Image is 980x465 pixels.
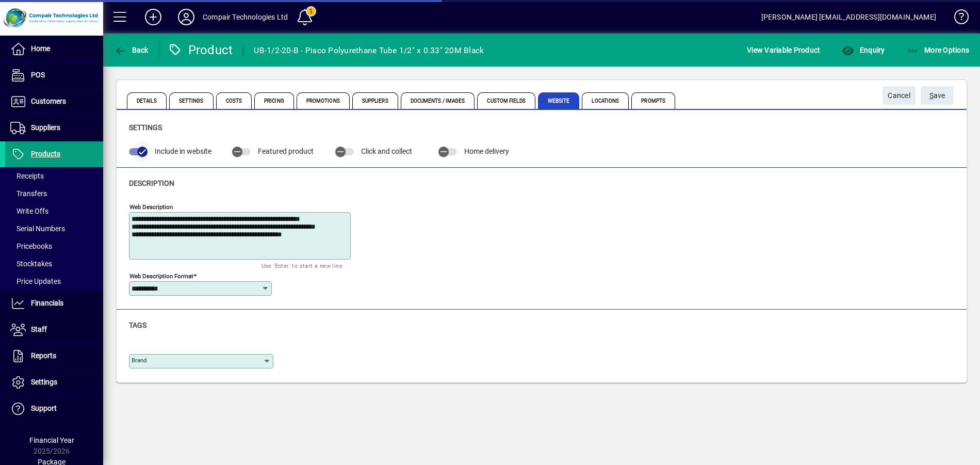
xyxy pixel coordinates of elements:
span: Custom Fields [477,92,535,109]
span: Financials [31,299,63,307]
span: Costs [216,92,252,109]
button: Add [137,8,170,26]
mat-label: Brand [132,357,147,364]
span: Back [114,46,149,54]
button: More Options [904,41,972,59]
a: Settings [5,370,103,395]
a: Transfers [5,185,103,202]
mat-label: Web Description [129,203,173,210]
a: Staff [5,317,103,343]
span: ave [929,87,945,104]
button: Save [921,86,954,105]
div: [PERSON_NAME] [EMAIL_ADDRESS][DOMAIN_NAME] [761,9,936,25]
span: Home [31,44,50,53]
span: Price Updates [10,277,61,285]
div: Product [168,42,233,58]
button: Back [111,41,151,59]
a: Stocktakes [5,255,103,272]
span: Receipts [10,172,44,180]
button: View Variable Product [744,41,823,59]
button: Cancel [883,86,916,105]
a: Customers [5,89,103,115]
span: Settings [169,92,214,109]
button: Enquiry [839,41,887,59]
span: Financial Year [29,436,74,444]
a: Receipts [5,167,103,185]
mat-hint: Use 'Enter' to start a new line [262,260,342,271]
span: Pricing [254,92,294,109]
span: Serial Numbers [10,225,65,233]
span: Description [129,179,174,187]
a: Support [5,396,103,422]
a: Home [5,36,103,62]
span: View Variable Product [747,42,820,58]
span: S [929,91,934,100]
span: Settings [129,123,162,132]
span: Prompts [631,92,675,109]
span: Suppliers [31,123,60,132]
span: Suppliers [352,92,398,109]
span: Stocktakes [10,260,52,268]
a: Reports [5,343,103,369]
a: Write Offs [5,202,103,220]
span: Promotions [297,92,350,109]
a: POS [5,62,103,88]
span: Support [31,404,57,412]
span: More Options [907,46,970,54]
span: Write Offs [10,207,48,215]
div: Compair Technologies Ltd [203,9,288,25]
span: Staff [31,325,47,333]
span: Products [31,150,60,158]
span: Cancel [888,87,910,104]
app-page-header-button: Back [103,41,160,59]
span: Documents / Images [401,92,475,109]
a: Serial Numbers [5,220,103,237]
span: Tags [129,321,146,329]
a: Pricebooks [5,237,103,255]
a: Suppliers [5,115,103,141]
span: Locations [582,92,629,109]
span: Website [538,92,580,109]
button: Profile [170,8,203,26]
span: Transfers [10,189,47,198]
span: POS [31,71,45,79]
span: Settings [31,378,57,386]
div: UB-1/2-20-B - Pisco Polyurethane Tube 1/2" x 0.33" 20M Black [254,42,484,59]
span: Include in website [155,147,211,155]
span: Customers [31,97,66,105]
mat-label: Web Description Format [129,272,193,279]
a: Price Updates [5,272,103,290]
a: Financials [5,291,103,316]
a: Knowledge Base [946,2,967,36]
span: Click and collect [361,147,412,155]
span: Home delivery [464,147,509,155]
span: Pricebooks [10,242,52,250]
span: Reports [31,351,56,360]
span: Enquiry [842,46,885,54]
span: Featured product [258,147,314,155]
span: Details [127,92,167,109]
